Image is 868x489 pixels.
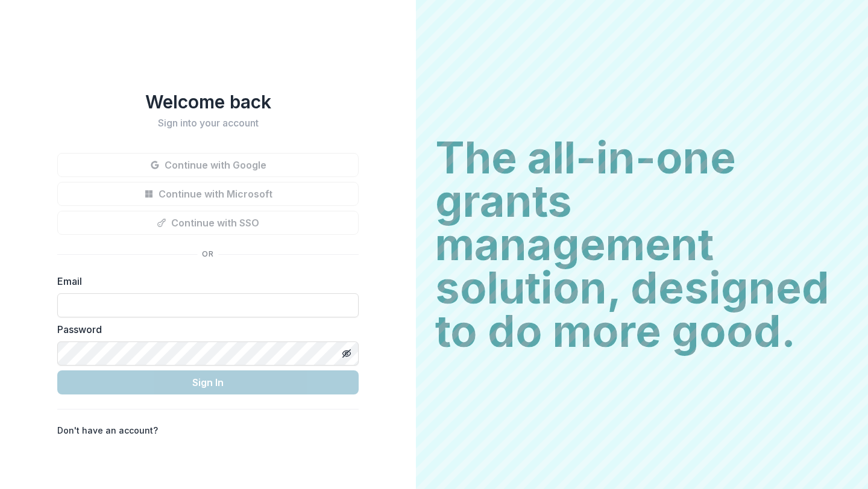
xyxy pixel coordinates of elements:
[57,274,351,288] label: Email
[57,424,158,437] p: Don't have an account?
[337,344,356,363] button: Toggle password visibility
[57,211,359,235] button: Continue with SSO
[57,322,351,337] label: Password
[57,117,359,129] h2: Sign into your account
[57,153,359,177] button: Continue with Google
[57,370,359,394] button: Sign In
[57,91,359,113] h1: Welcome back
[57,182,359,206] button: Continue with Microsoft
